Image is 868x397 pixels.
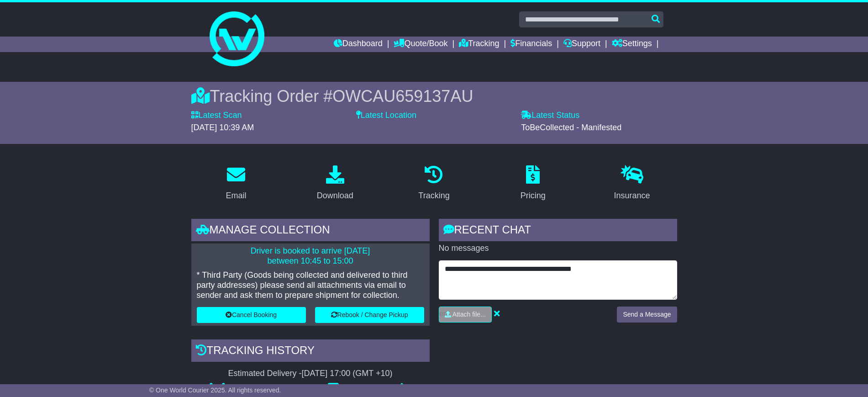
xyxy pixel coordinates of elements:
[220,162,252,205] a: Email
[317,190,353,202] div: Download
[356,111,416,121] label: Latest Location
[617,307,677,323] button: Send a Message
[614,190,650,202] div: Insurance
[191,123,254,132] span: [DATE] 10:39 AM
[197,246,424,266] p: Driver is booked to arrive [DATE] between 10:45 to 15:00
[612,37,652,52] a: Settings
[394,37,447,52] a: Quote/Book
[521,123,621,132] span: ToBeCollected - Manifested
[191,219,430,243] div: Manage collection
[563,37,600,52] a: Support
[510,37,552,52] a: Financials
[418,190,449,202] div: Tracking
[332,87,473,106] span: OWCAU659137AU
[197,307,306,323] button: Cancel Booking
[608,162,656,205] a: Insurance
[521,111,579,121] label: Latest Status
[459,37,499,52] a: Tracking
[439,219,677,243] div: RECENT CHAT
[226,190,246,202] div: Email
[302,369,393,379] div: [DATE] 17:00 (GMT +10)
[521,190,546,202] div: Pricing
[191,86,677,106] div: Tracking Order #
[149,386,281,394] span: © One World Courier 2025. All rights reserved.
[191,339,430,364] div: Tracking history
[515,162,552,205] a: Pricing
[439,243,677,254] p: No messages
[191,369,430,379] div: Estimated Delivery -
[315,307,424,323] button: Rebook / Change Pickup
[311,162,359,205] a: Download
[197,270,424,300] p: * Third Party (Goods being collected and delivered to third party addresses) please send all atta...
[412,162,455,205] a: Tracking
[191,111,242,121] label: Latest Scan
[334,37,383,52] a: Dashboard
